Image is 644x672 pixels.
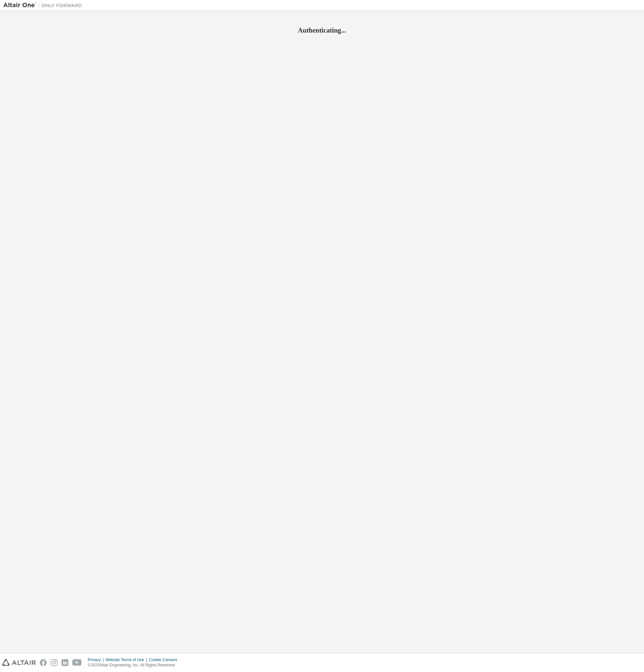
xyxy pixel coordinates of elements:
[61,659,68,666] img: linkedin.svg
[51,659,58,666] img: instagram.svg
[106,657,149,662] div: Website Terms of Use
[40,659,47,666] img: facebook.svg
[88,657,106,662] div: Privacy
[3,26,641,35] h2: Authenticating...
[88,662,181,668] p: © 2025 Altair Engineering, Inc. All Rights Reserved.
[2,659,36,666] img: altair_logo.svg
[3,2,85,9] img: Altair One
[72,659,82,666] img: youtube.svg
[149,657,181,662] div: Cookie Consent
